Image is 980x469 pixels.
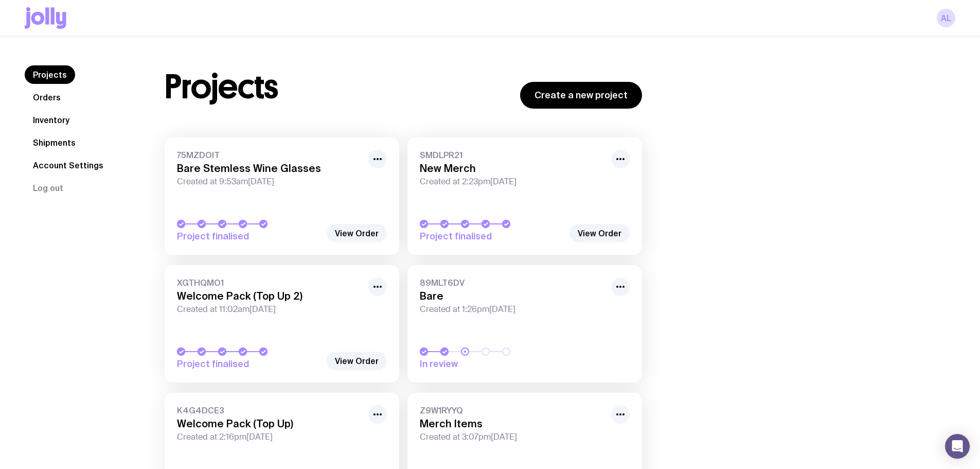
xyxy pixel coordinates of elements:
span: XGTHQMO1 [177,277,362,288]
a: 89MLT6DVBareCreated at 1:26pm[DATE]In review [407,265,642,383]
a: 75MZDOITBare Stemless Wine GlassesCreated at 9:53am[DATE]Project finalised [165,137,399,255]
a: View Order [569,224,630,242]
a: View Order [327,224,387,242]
a: SMDLPR21New MerchCreated at 2:23pm[DATE]Project finalised [407,137,642,255]
span: SMDLPR21 [420,150,605,160]
a: AL [937,9,955,27]
span: K4G4DCE3 [177,405,362,415]
h3: Welcome Pack (Top Up) [177,418,362,430]
span: 89MLT6DV [420,277,605,288]
div: Open Intercom Messenger [945,434,970,459]
button: Log out [25,179,72,197]
span: Z9W1RYYQ [420,405,605,415]
a: Shipments [25,133,84,152]
span: Project finalised [177,230,321,242]
span: 75MZDOIT [177,150,362,160]
h3: Bare Stemless Wine Glasses [177,162,362,175]
h3: Merch Items [420,418,605,430]
span: Project finalised [177,358,321,370]
span: Project finalised [420,230,564,242]
a: Inventory [25,111,78,129]
h1: Projects [165,71,278,103]
a: View Order [327,352,387,370]
span: Created at 11:02am[DATE] [177,304,362,315]
span: Created at 3:07pm[DATE] [420,432,605,442]
a: Projects [25,65,75,84]
span: Created at 2:16pm[DATE] [177,432,362,442]
span: In review [420,358,564,370]
span: Created at 1:26pm[DATE] [420,304,605,315]
h3: Bare [420,290,605,302]
span: Created at 9:53am[DATE] [177,177,362,187]
a: Orders [25,88,69,107]
h3: Welcome Pack (Top Up 2) [177,290,362,302]
span: Created at 2:23pm[DATE] [420,177,605,187]
a: Create a new project [520,82,642,109]
a: Account Settings [25,156,112,175]
a: XGTHQMO1Welcome Pack (Top Up 2)Created at 11:02am[DATE]Project finalised [165,265,399,383]
h3: New Merch [420,162,605,175]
